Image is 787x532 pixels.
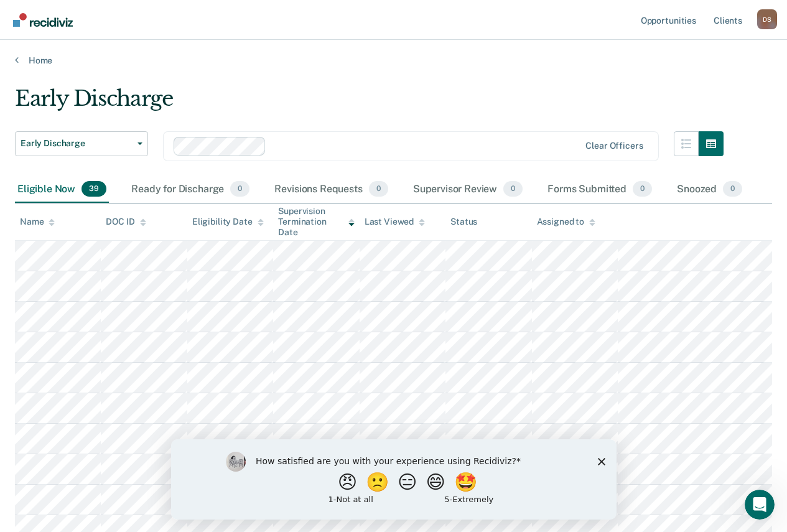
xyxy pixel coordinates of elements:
[365,217,425,227] div: Last Viewed
[106,217,146,227] div: DOC ID
[537,217,595,227] div: Assigned to
[545,176,654,203] div: Forms Submitted0
[369,181,388,197] span: 0
[278,206,354,237] div: Supervision Termination Date
[21,138,133,149] span: Early Discharge
[411,176,526,203] div: Supervisor Review0
[723,181,742,197] span: 0
[230,181,249,197] span: 0
[15,86,724,121] div: Early Discharge
[192,217,264,227] div: Eligibility Date
[15,55,772,66] a: Home
[81,181,106,197] span: 39
[20,217,55,227] div: Name
[15,176,109,203] div: Eligible Now39
[503,181,523,197] span: 0
[674,176,745,203] div: Snoozed0
[450,217,477,227] div: Status
[15,131,148,156] button: Early Discharge
[757,9,777,29] button: Profile dropdown button
[585,141,643,151] div: Clear officers
[171,439,617,520] iframe: Survey by Kim from Recidiviz
[633,181,652,197] span: 0
[757,9,777,29] div: D S
[745,490,775,520] iframe: Intercom live chat
[272,176,390,203] div: Revisions Requests0
[13,13,73,27] img: Recidiviz
[129,176,252,203] div: Ready for Discharge0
